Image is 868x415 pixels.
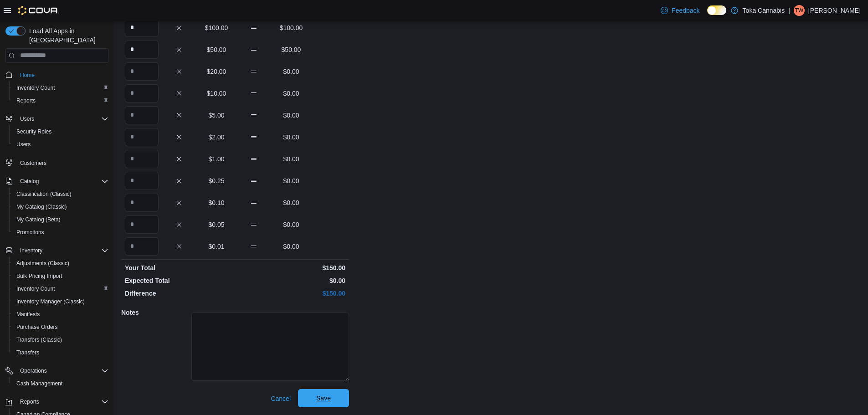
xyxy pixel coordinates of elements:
[274,176,308,185] p: $0.00
[16,69,108,81] span: Home
[237,289,345,298] p: $150.00
[274,111,308,120] p: $0.00
[9,333,112,346] button: Transfers (Classic)
[20,178,39,185] span: Catalog
[125,62,159,81] input: Quantity
[16,245,46,256] button: Inventory
[13,309,43,320] a: Manifests
[316,394,331,403] span: Save
[200,198,233,207] p: $0.10
[2,364,112,377] button: Operations
[13,296,108,307] span: Inventory Manager (Classic)
[13,322,62,333] a: Purchase Orders
[125,84,159,102] input: Quantity
[2,395,112,408] button: Reports
[13,271,66,282] a: Bulk Pricing Import
[13,227,48,238] a: Promotions
[16,229,44,236] span: Promotions
[274,133,308,142] p: $0.00
[16,157,108,169] span: Customers
[13,126,108,137] span: Security Roles
[125,289,233,298] p: Difference
[9,282,112,295] button: Inventory Count
[125,194,159,212] input: Quantity
[13,347,43,358] a: Transfers
[13,126,55,137] a: Security Roles
[13,227,108,238] span: Promotions
[200,23,233,32] p: $100.00
[200,111,233,120] p: $5.00
[26,26,108,45] span: Load All Apps in [GEOGRAPHIC_DATA]
[200,176,233,185] p: $0.25
[274,89,308,98] p: $0.00
[237,263,345,272] p: $150.00
[125,276,233,285] p: Expected Total
[20,72,35,79] span: Home
[672,6,699,15] span: Feedback
[274,220,308,229] p: $0.00
[13,95,108,106] span: Reports
[13,214,108,225] span: My Catalog (Beta)
[16,176,108,187] span: Catalog
[16,365,108,376] span: Operations
[9,295,112,308] button: Inventory Manager (Classic)
[9,257,112,270] button: Adjustments (Classic)
[13,214,64,225] a: My Catalog (Beta)
[121,303,190,322] h5: Notes
[20,247,42,254] span: Inventory
[274,67,308,76] p: $0.00
[16,176,42,187] button: Catalog
[13,309,108,320] span: Manifests
[125,237,159,256] input: Quantity
[13,139,34,150] a: Users
[16,396,43,407] button: Reports
[16,311,40,318] span: Manifests
[13,334,108,345] span: Transfers (Classic)
[743,5,785,16] p: Toka Cannabis
[16,380,62,387] span: Cash Management
[125,263,233,272] p: Your Total
[13,378,108,389] span: Cash Management
[13,283,59,294] a: Inventory Count
[9,125,112,138] button: Security Roles
[16,349,39,356] span: Transfers
[200,45,233,54] p: $50.00
[16,323,58,331] span: Purchase Orders
[16,113,108,124] span: Users
[2,244,112,257] button: Inventory
[16,158,50,169] a: Customers
[298,389,349,407] button: Save
[9,308,112,321] button: Manifests
[16,272,62,280] span: Bulk Pricing Import
[16,190,72,198] span: Classification (Classic)
[808,5,861,16] p: [PERSON_NAME]
[13,296,88,307] a: Inventory Manager (Classic)
[274,242,308,251] p: $0.00
[13,378,66,389] a: Cash Management
[9,94,112,107] button: Reports
[16,113,38,124] button: Users
[13,82,108,93] span: Inventory Count
[16,336,62,343] span: Transfers (Classic)
[9,346,112,359] button: Transfers
[13,201,108,212] span: My Catalog (Classic)
[16,141,31,148] span: Users
[657,1,703,20] a: Feedback
[125,215,159,234] input: Quantity
[267,389,294,408] button: Cancel
[16,128,51,135] span: Security Roles
[13,283,108,294] span: Inventory Count
[13,82,59,93] a: Inventory Count
[271,394,291,403] span: Cancel
[2,156,112,169] button: Customers
[9,270,112,282] button: Bulk Pricing Import
[200,89,233,98] p: $10.00
[13,258,73,269] a: Adjustments (Classic)
[125,172,159,190] input: Quantity
[20,367,47,374] span: Operations
[16,298,85,305] span: Inventory Manager (Classic)
[20,115,34,123] span: Users
[13,322,108,333] span: Purchase Orders
[274,154,308,164] p: $0.00
[18,6,59,15] img: Cova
